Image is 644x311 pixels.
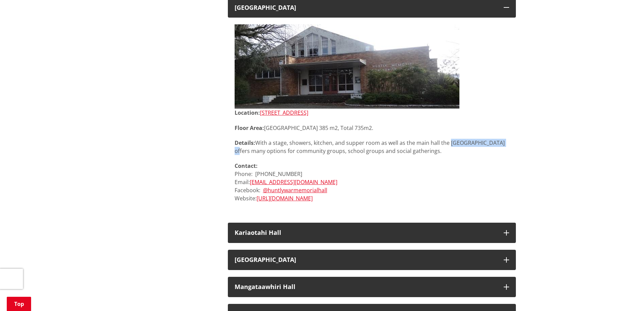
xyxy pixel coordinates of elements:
[7,297,31,311] a: Top
[235,124,264,132] strong: Floor Area:
[235,139,509,155] p: With a stage, showers, kitchen, and supper room as well as the main hall the [GEOGRAPHIC_DATA] of...
[250,178,337,186] a: [EMAIL_ADDRESS][DOMAIN_NAME]
[228,277,516,297] button: Mangataawhiri Hall
[235,162,258,170] strong: Contact:
[235,124,509,132] p: [GEOGRAPHIC_DATA] 385 m2, Total 735m2.
[228,223,516,243] button: Kariaotahi Hall
[235,4,497,11] h3: [GEOGRAPHIC_DATA]
[235,257,497,263] h3: [GEOGRAPHIC_DATA]
[260,109,308,116] a: [STREET_ADDRESS]
[235,284,497,290] h3: Mangataawhiri Hall
[257,195,313,202] a: [URL][DOMAIN_NAME]
[235,162,509,202] p: Phone: [PHONE_NUMBER] Email: Facebook: Website:
[235,229,497,236] h3: Kariaotahi Hall
[235,139,255,147] strong: Details:
[613,283,637,307] iframe: Messenger Launcher
[263,186,327,194] a: @huntlywarmemorialhall
[228,250,516,270] button: [GEOGRAPHIC_DATA]
[235,109,260,116] strong: Location:
[235,24,459,109] img: Huntly Memorial Hall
